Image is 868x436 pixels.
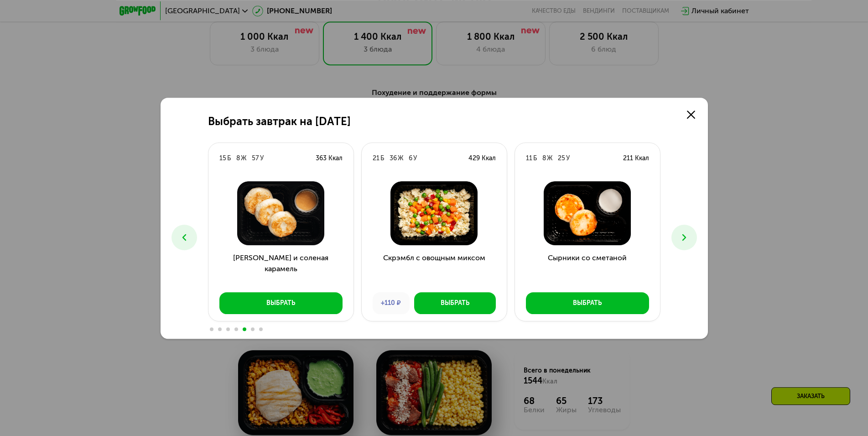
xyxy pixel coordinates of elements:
button: Выбрать [414,292,496,314]
div: У [260,154,264,163]
div: У [566,154,570,163]
img: Скрэмбл с овощным миксом [369,181,499,245]
div: Ж [398,154,403,163]
button: Выбрать [219,292,343,314]
div: 6 [409,154,412,163]
div: Выбрать [266,299,295,308]
div: Б [533,154,537,163]
div: 21 [373,154,379,163]
div: +110 ₽ [373,292,410,314]
div: 211 Ккал [623,154,649,163]
div: 11 [526,154,532,163]
div: Б [227,154,231,163]
div: Выбрать [441,299,469,308]
h3: [PERSON_NAME] и соленая карамель [208,252,353,285]
button: Выбрать [526,292,649,314]
h2: Выбрать завтрак на [DATE] [208,115,351,128]
div: 25 [558,154,565,163]
div: Б [380,154,384,163]
div: 429 Ккал [468,154,496,163]
div: Ж [241,154,246,163]
img: Сырники и соленая карамель [216,181,346,245]
h3: Сырники со сметаной [515,252,660,285]
div: У [413,154,417,163]
img: Сырники со сметаной [522,181,653,245]
div: 8 [236,154,240,163]
div: 363 Ккал [316,154,343,163]
div: 36 [390,154,397,163]
h3: Скрэмбл с овощным миксом [362,252,507,285]
div: 57 [252,154,259,163]
div: 15 [219,154,226,163]
div: Ж [547,154,552,163]
div: Выбрать [573,299,602,308]
div: 8 [542,154,546,163]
